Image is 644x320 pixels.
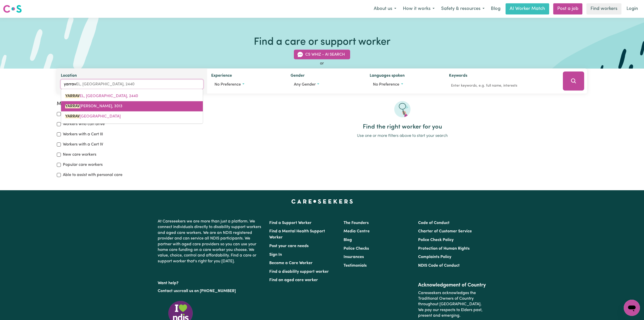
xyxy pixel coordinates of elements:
a: Police Checks [344,247,369,251]
button: About us [370,4,400,14]
a: Complaints Policy [418,255,451,259]
p: or [158,286,263,296]
span: Any gender [294,83,316,87]
a: Careseekers logo [3,3,22,15]
a: Find an aged care worker [269,278,318,282]
input: Enter keywords, e.g. full name, interests [449,82,556,90]
a: call us on [PHONE_NUMBER] [182,289,236,293]
a: YARRAVEL, New South Wales, 2440 [61,91,203,101]
a: Charter of Customer Service [418,229,472,233]
a: Protection of Human Rights [418,247,470,251]
a: Post your care needs [269,244,309,248]
span: [GEOGRAPHIC_DATA] [65,115,121,119]
a: Media Centre [344,229,370,233]
label: Workers with a Cert IV [63,141,103,148]
span: EL, [GEOGRAPHIC_DATA], 2440 [65,94,138,98]
a: Code of Conduct [418,221,450,225]
a: Find a Mental Health Support Worker [269,229,325,239]
img: Careseekers logo [3,4,22,13]
a: Find a disability support worker [269,270,329,274]
label: Gender [291,73,305,80]
label: Workers who can drive [63,121,105,127]
a: Post a job [553,3,582,14]
a: YARRAVILLE WEST, Victoria, 3013 [61,111,203,122]
input: Enter a suburb [61,80,203,89]
p: At Careseekers we are more than just a platform. We connect individuals directly to disability su... [158,217,263,266]
a: Testimonials [344,264,367,268]
mark: YARRAV [65,94,80,98]
span: [PERSON_NAME], 3013 [65,104,122,108]
a: Contact us [158,289,178,293]
label: Popular care workers [63,162,103,168]
a: YARRAVILLE, Victoria, 3013 [61,101,203,111]
div: or [57,60,587,67]
iframe: Button to launch messaging window [624,300,640,316]
button: Safety & resources [438,4,488,14]
button: Worker experience options [211,80,282,89]
label: Languages spoken [370,73,405,80]
label: Workers with a Cert III [63,131,103,137]
a: Login [623,3,641,14]
h2: More filters: [57,101,212,107]
button: How it works [400,4,438,14]
a: Sign In [269,253,282,257]
a: Insurances [344,255,364,259]
a: Police Check Policy [418,238,454,242]
button: CS Whiz - AI Search [294,50,350,59]
a: NDIS Code of Conduct [418,264,460,268]
button: Search [563,72,584,91]
p: Want help? [158,278,263,286]
mark: YARRAV [65,104,80,108]
a: Find a Support Worker [269,221,312,225]
span: No preference [373,83,399,87]
a: The Founders [344,221,369,225]
label: New care workers [63,152,96,158]
mark: YARRAV [65,115,80,119]
h2: Find the right worker for you [218,123,587,131]
label: Experience [211,73,232,80]
h1: Find a care or support worker [254,36,390,48]
a: Blog [488,3,504,14]
a: AI Worker Match [506,3,549,14]
button: Worker language preferences [370,80,441,89]
div: menu-options [61,89,203,124]
a: Blog [344,238,352,242]
a: Become a Care Worker [269,261,313,265]
a: Careseekers home page [291,199,353,203]
button: Worker gender preference [291,80,362,89]
span: No preference [214,83,241,87]
label: Keywords [449,73,467,80]
a: Find workers [586,3,621,14]
label: Able to assist with personal care [63,172,122,178]
p: Use one or more filters above to start your search [218,133,587,139]
label: Location [61,73,77,80]
h2: Acknowledgement of Country [418,282,486,288]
